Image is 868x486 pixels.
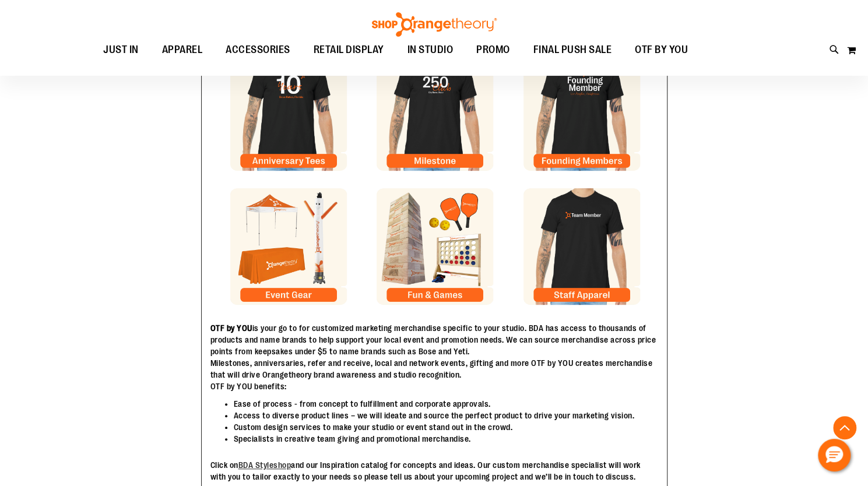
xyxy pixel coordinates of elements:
a: IN STUDIO [396,37,465,64]
p: is your go to for customized marketing merchandise specific to your studio. BDA has access to tho... [210,322,658,392]
a: FINAL PUSH SALE [522,37,624,64]
img: Anniversary Tile [230,188,347,305]
li: Specialists in creative team giving and promotional merchandise. [234,433,658,445]
img: Founding Member Tile [523,188,640,305]
a: JUST IN [92,37,150,64]
span: ACCESSORIES [226,37,290,63]
img: Milestone Tile [377,54,493,171]
strong: OTF by YOU [210,323,252,333]
li: Ease of process - from concept to fulfillment and corporate approvals. [234,398,658,410]
img: Shop Orangetheory [370,12,498,37]
li: Custom design services to make your studio or event stand out in the crowd. [234,421,658,433]
img: Founding Member Tile [523,54,640,171]
span: OTF BY YOU [635,37,688,63]
span: FINAL PUSH SALE [533,37,612,63]
img: Anniversary Tile [230,54,347,171]
button: Back To Top [833,416,856,439]
a: RETAIL DISPLAY [302,37,396,64]
a: BDA Styleshop [238,460,291,470]
a: OTF BY YOU [623,37,700,63]
button: Hello, have a question? Let’s chat. [818,439,851,471]
span: IN STUDIO [407,37,454,63]
p: Click on and our Inspiration catalog for concepts and ideas. Our custom merchandise specialist wi... [210,459,658,483]
span: JUST IN [103,37,139,63]
a: ACCESSORIES [214,37,302,64]
li: Access to diverse product lines – we will ideate and source the perfect product to drive your mar... [234,410,658,421]
span: RETAIL DISPLAY [314,37,384,63]
a: PROMO [465,37,522,64]
span: PROMO [476,37,510,63]
img: Milestone Tile [377,188,493,305]
span: APPAREL [162,37,203,63]
a: APPAREL [150,37,215,64]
